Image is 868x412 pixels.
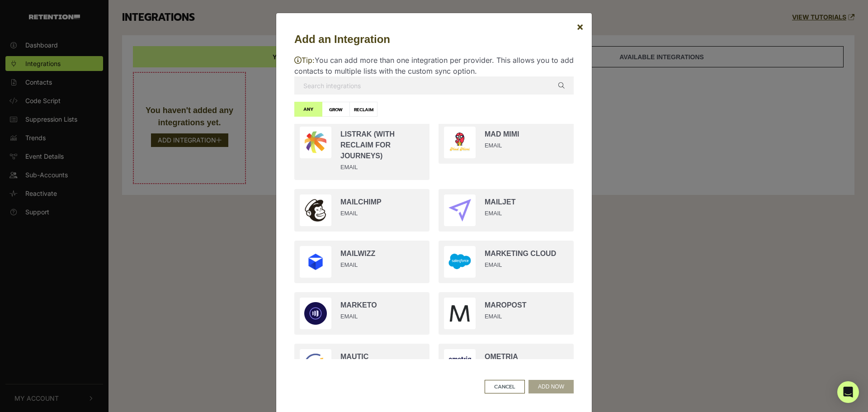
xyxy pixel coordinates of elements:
[576,20,584,33] span: ×
[837,381,859,403] div: Open Intercom Messenger
[294,102,322,117] label: ANY
[294,56,315,65] span: Tip:
[294,31,574,47] h5: Add an Integration
[294,76,574,95] input: Search integrations
[349,102,377,117] label: RECLAIM
[294,55,574,76] p: You can add more than one integration per provider. This allows you to add contacts to multiple l...
[569,14,591,39] button: Close
[322,102,350,117] label: GROW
